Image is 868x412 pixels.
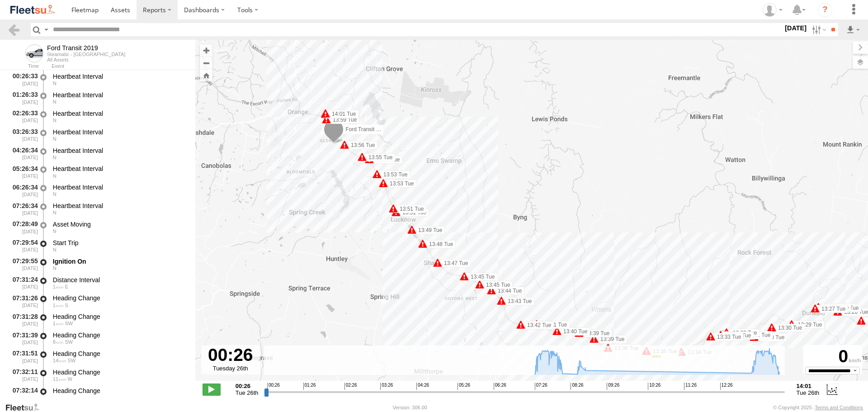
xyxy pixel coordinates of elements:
div: Heading Change [53,331,187,339]
div: 07:29:54 [DATE] [7,237,39,254]
span: Heading: 236 [65,321,73,326]
button: Zoom in [200,44,212,57]
span: 00:26 [267,383,280,390]
span: 11 [53,376,66,382]
span: 1 [53,303,64,308]
i: ? [818,3,832,17]
span: Ford Transit 2019 [345,126,388,132]
label: 13:42 Tue [521,321,554,329]
span: 10:26 [648,383,660,390]
label: 14:00 Tue [325,110,359,118]
div: 07:31:24 [DATE] [7,275,39,291]
span: Heading: 356 [53,118,57,123]
div: Heartbeat Interval [53,91,187,99]
label: 13:45 Tue [480,281,513,289]
label: 13:33 Tue [711,333,744,341]
div: All Assets [47,57,125,62]
a: Back to previous Page [7,23,20,36]
span: 02:26 [344,383,357,390]
div: 04:26:34 [DATE] [7,145,39,162]
div: Event [52,64,195,69]
span: Heading: 356 [53,265,57,271]
div: Heartbeat Interval [53,183,187,191]
label: 13:53 Tue [377,170,410,179]
span: Heading: 241 [68,358,76,363]
label: Search Filter Options [808,23,828,36]
label: 13:32 Tue [721,331,754,340]
div: Heartbeat Interval [53,165,187,173]
label: [DATE] [783,23,808,33]
div: Steamatic - [GEOGRAPHIC_DATA] [47,52,125,57]
label: 13:30 Tue [754,333,787,341]
label: 13:51 Tue [396,208,429,217]
div: Version: 306.00 [393,405,427,410]
div: 07:31:28 [DATE] [7,311,39,328]
span: 01:26 [303,383,316,390]
label: 13:29 Tue [792,321,825,329]
span: Heading: 356 [53,136,57,142]
div: Heartbeat Interval [53,202,187,210]
a: Visit our Website [5,403,47,412]
label: 13:40 Tue [557,327,590,336]
span: Heading: 356 [53,81,57,86]
span: Heading: 356 [53,228,57,234]
span: Tue 26th Aug 2025 [236,389,259,396]
label: 13:45 Tue [464,273,497,281]
div: 07:28:49 [DATE] [7,219,39,236]
label: 13:59 Tue [326,116,359,124]
label: 13:41 Tue [537,321,570,329]
div: Heading Change [53,294,187,302]
img: fleetsu-logo-horizontal.svg [9,4,56,16]
div: 07:29:55 [DATE] [7,256,39,273]
div: Ignition On [53,257,187,265]
div: Ford Transit 2019 - View Asset History [47,44,125,52]
span: 09:26 [607,383,619,390]
div: Heading Change [53,350,187,358]
span: 08:26 [571,383,583,390]
label: 13:39 Tue [579,329,612,337]
div: 07:26:34 [DATE] [7,200,39,217]
label: 14:01 Tue [325,110,359,118]
label: 13:55 Tue [362,153,395,161]
div: 07:31:26 [DATE] [7,293,39,310]
div: Heartbeat Interval [53,128,187,136]
a: Terms and Conditions [815,405,863,410]
div: 05:26:34 [DATE] [7,164,39,180]
span: 07:26 [535,383,547,390]
strong: 00:26 [236,383,259,389]
div: Heading Change [53,313,187,321]
span: 03:26 [380,383,393,390]
div: 07:32:11 [DATE] [7,367,39,384]
strong: 14:01 [797,383,820,389]
button: Zoom out [200,57,212,69]
span: Heading: 356 [53,210,57,215]
div: 0 [805,346,861,367]
label: 13:56 Tue [344,141,377,149]
div: 06:26:34 [DATE] [7,182,39,199]
label: 13:32 Tue [726,329,759,337]
button: Zoom Home [200,69,212,81]
div: Start Trip [53,239,187,247]
span: Heading: 356 [53,155,57,160]
label: 13:47 Tue [438,259,471,267]
span: Heading: 356 [53,173,57,179]
div: © Copyright 2025 - [773,405,863,410]
span: 8 [53,339,64,345]
div: 07:32:14 [DATE] [7,385,39,402]
label: 13:48 Tue [423,240,456,248]
span: 1 [53,284,64,289]
span: 11:26 [684,383,697,390]
div: Asset Moving [53,220,187,228]
label: 13:43 Tue [501,297,534,305]
span: Heading: 204 [65,339,73,345]
label: 13:27 Tue [815,305,848,313]
span: 14 [53,358,66,363]
label: 13:51 Tue [393,205,426,213]
span: Tue 26th Aug 2025 [797,389,820,396]
div: 01:26:33 [DATE] [7,90,39,106]
span: 05:26 [458,383,470,390]
span: 11 [53,395,66,400]
div: Heading Change [53,368,187,376]
div: 03:26:33 [DATE] [7,127,39,143]
div: Heartbeat Interval [53,147,187,155]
